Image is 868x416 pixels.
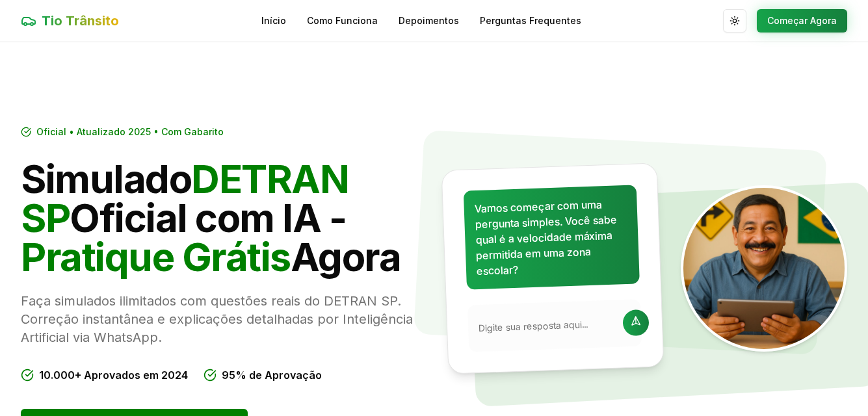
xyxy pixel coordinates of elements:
[222,367,322,383] span: 95% de Aprovação
[480,14,581,27] a: Perguntas Frequentes
[681,185,847,352] img: Tio Trânsito
[21,159,424,276] h1: Simulado Oficial com IA - Agora
[42,12,119,30] span: Tio Trânsito
[21,233,291,280] span: Pratique Grátis
[757,9,847,32] button: Começar Agora
[21,12,119,30] a: Tio Trânsito
[307,14,378,27] a: Como Funciona
[21,155,349,241] span: DETRAN SP
[474,196,629,279] p: Vamos começar com uma pergunta simples. Você sabe qual é a velocidade máxima permitida em uma zon...
[21,292,424,346] p: Faça simulados ilimitados com questões reais do DETRAN SP. Correção instantânea e explicações det...
[261,14,286,27] a: Início
[399,14,459,27] a: Depoimentos
[36,125,224,138] span: Oficial • Atualizado 2025 • Com Gabarito
[39,367,188,383] span: 10.000+ Aprovados em 2024
[478,317,615,335] input: Digite sua resposta aqui...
